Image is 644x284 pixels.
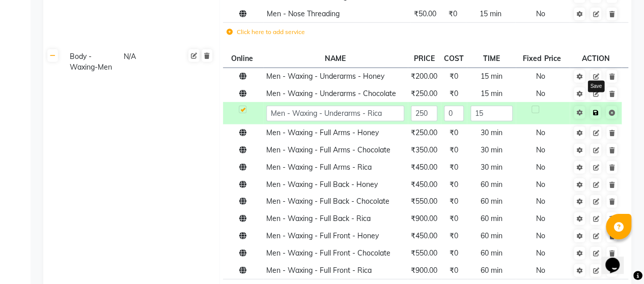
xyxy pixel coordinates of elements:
[481,214,502,223] span: 60 min
[266,231,379,240] span: Men - Waxing - Full Front - Honey
[536,163,545,172] span: No
[266,180,378,189] span: Men - Waxing - Full Back - Honey
[411,180,437,189] span: ₹450.00
[411,266,437,275] span: ₹900.00
[536,145,545,154] span: No
[441,50,467,68] th: COST
[414,9,436,18] span: ₹50.00
[411,145,437,154] span: ₹350.00
[536,231,545,240] span: No
[536,266,545,275] span: No
[481,180,502,189] span: 60 min
[450,266,458,275] span: ₹0
[481,248,502,258] span: 60 min
[450,180,458,189] span: ₹0
[227,27,305,37] label: Click here to add service
[223,50,263,68] th: Online
[267,9,340,18] span: Men - Nose Threading
[536,214,545,223] span: No
[481,163,502,172] span: 30 min
[601,243,634,274] iframe: chat widget
[450,214,458,223] span: ₹0
[516,50,570,68] th: Fixed Price
[536,180,545,189] span: No
[536,128,545,137] span: No
[570,50,622,68] th: ACTION
[450,128,458,137] span: ₹0
[450,248,458,258] span: ₹0
[481,231,502,240] span: 60 min
[411,214,437,223] span: ₹900.00
[450,72,458,81] span: ₹0
[266,266,372,275] span: Men - Waxing - Full Front - Rica
[450,89,458,98] span: ₹0
[450,197,458,206] span: ₹0
[266,248,390,258] span: Men - Waxing - Full Front - Chocolate
[411,128,437,137] span: ₹250.00
[411,231,437,240] span: ₹450.00
[266,163,372,172] span: Men - Waxing - Full Arms - Rica
[411,89,437,98] span: ₹250.00
[266,72,384,81] span: Men - Waxing - Underarms - Honey
[66,50,118,74] div: Body - Waxing-Men
[536,197,545,206] span: No
[411,72,437,81] span: ₹200.00
[266,214,371,223] span: Men - Waxing - Full Back - Rica
[481,145,502,154] span: 30 min
[411,197,437,206] span: ₹550.00
[481,128,502,137] span: 30 min
[481,89,502,98] span: 15 min
[481,72,502,81] span: 15 min
[411,163,437,172] span: ₹450.00
[266,197,389,206] span: Men - Waxing - Full Back - Chocolate
[263,50,408,68] th: NAME
[536,9,545,18] span: No
[266,128,379,137] span: Men - Waxing - Full Arms - Honey
[536,89,545,98] span: No
[536,248,545,258] span: No
[480,9,501,18] span: 15 min
[266,89,396,98] span: Men - Waxing - Underarms - Chocolate
[450,163,458,172] span: ₹0
[411,248,437,258] span: ₹550.00
[266,145,390,154] span: Men - Waxing - Full Arms - Chocolate
[481,197,502,206] span: 60 min
[450,231,458,240] span: ₹0
[408,50,441,68] th: PRICE
[536,72,545,81] span: No
[481,266,502,275] span: 60 min
[467,50,516,68] th: TIME
[123,50,175,74] div: N/A
[450,145,458,154] span: ₹0
[448,9,457,18] span: ₹0
[587,81,604,92] div: Save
